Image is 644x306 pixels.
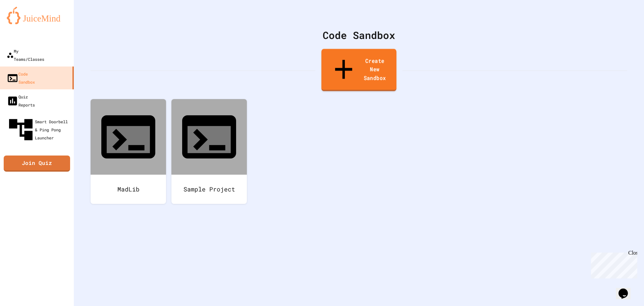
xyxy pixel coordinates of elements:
[588,250,637,278] iframe: chat widget
[7,7,67,24] img: logo-orange.svg
[91,99,166,204] a: MadLib
[171,99,247,204] a: Sample Project
[3,3,46,43] div: Chat with us now!Close
[171,175,247,204] div: Sample Project
[91,28,627,43] div: Code Sandbox
[7,116,71,144] div: Smart Doorbell & Ping Pong Launcher
[7,47,44,63] div: My Teams/Classes
[321,49,396,91] a: Create New Sandbox
[4,156,70,172] a: Join Quiz
[91,175,166,204] div: MadLib
[616,279,637,299] iframe: chat widget
[7,93,35,109] div: Quiz Reports
[7,70,35,86] div: Code Sandbox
